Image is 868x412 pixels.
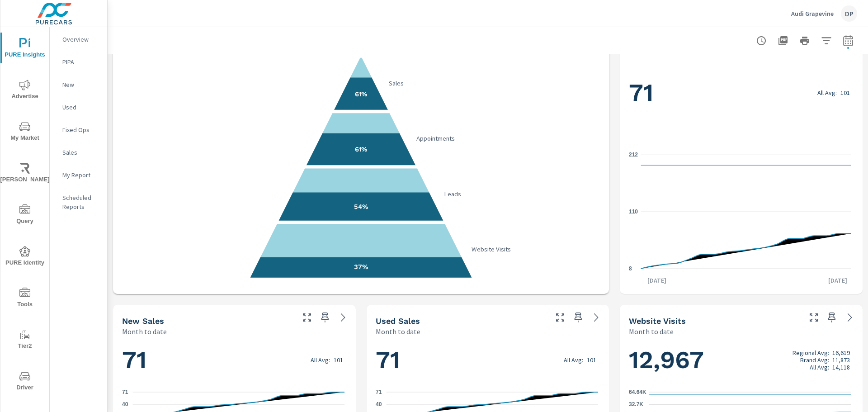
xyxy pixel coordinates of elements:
p: All Avg: [311,356,330,364]
p: All Avg: [810,364,829,371]
span: Tools [3,288,47,310]
button: Make Fullscreen [553,310,567,325]
span: Advertise [3,80,47,102]
p: All Avg: [564,356,583,364]
text: 71 [122,389,128,395]
text: 71 [376,389,382,395]
span: Save this to your personalized report [825,310,839,325]
p: 101 [587,356,596,364]
text: 40 [122,401,128,407]
p: Overview [62,35,100,44]
p: Scheduled Reports [62,193,100,211]
span: Tier2 [3,329,47,351]
p: Month to date [376,326,420,337]
p: Fixed Ops [62,125,100,134]
p: Brand Avg: [800,356,829,364]
span: Query [3,204,47,227]
p: 11,873 [832,356,850,364]
p: All Avg: [817,89,837,96]
text: Leads [444,190,461,198]
h5: Used Sales [376,316,420,326]
p: Month to date [629,326,674,337]
text: 212 [629,152,638,158]
div: Fixed Ops [50,123,107,137]
text: 32.7K [629,402,643,408]
button: Apply Filters [817,32,835,50]
p: PIPA [62,57,100,66]
span: [PERSON_NAME] [3,163,47,185]
a: See more details in report [336,310,350,325]
text: 61% [355,146,368,154]
text: 61% [355,90,368,98]
text: 37% [354,263,368,271]
p: Month to date [122,326,167,337]
a: See more details in report [843,310,857,325]
text: 40 [376,401,382,407]
h5: New Sales [122,316,164,326]
text: 110 [629,208,638,215]
p: Audi Grapevine [791,9,834,18]
p: [DATE] [641,276,673,285]
text: 8 [629,265,632,272]
p: [DATE] [822,276,854,285]
h1: 71 [122,345,347,375]
h1: 71 [376,345,600,375]
text: Sales [389,79,404,87]
div: My Report [50,168,107,182]
div: DP [841,5,857,22]
p: Used [62,103,100,112]
div: PIPA [50,55,107,69]
button: Select Date Range [839,32,857,50]
button: "Export Report to PDF" [774,32,792,50]
p: New [62,80,100,89]
p: 101 [840,89,850,96]
p: Regional Avg: [793,349,829,356]
h1: 12,967 [629,345,854,375]
p: Sales [62,148,100,157]
text: 64.64K [629,389,646,395]
p: 16,619 [832,349,850,356]
span: PURE Identity [3,246,47,268]
text: Appointments [416,134,455,142]
button: Make Fullscreen [300,310,314,325]
div: Sales [50,146,107,159]
span: Save this to your personalized report [318,310,332,325]
span: Save this to your personalized report [571,310,585,325]
h5: Website Visits [629,316,686,326]
div: Scheduled Reports [50,191,107,213]
span: My Market [3,121,47,143]
text: 54% [354,203,368,211]
button: Print Report [796,32,814,50]
p: My Report [62,170,100,180]
h1: 71 [629,77,854,108]
p: 101 [334,356,343,364]
div: Used [50,100,107,114]
button: Make Fullscreen [807,310,821,325]
p: 14,118 [832,364,850,371]
text: Website Visits [472,245,511,253]
div: New [50,78,107,91]
span: PURE Insights [3,38,47,60]
span: Driver [3,371,47,393]
div: Overview [50,33,107,46]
